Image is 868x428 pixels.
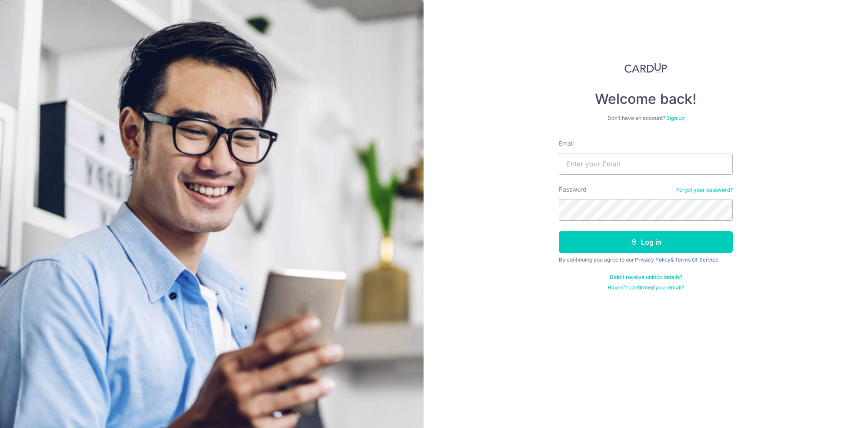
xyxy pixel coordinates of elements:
label: Email [559,139,574,148]
div: Don’t have an account? [559,115,733,122]
div: By continuing you agree to our & [559,256,733,263]
input: Enter your Email [559,153,733,175]
img: CardUp Logo [624,63,667,73]
a: Sign up [666,115,684,121]
a: Haven't confirmed your email? [608,284,684,291]
button: Log in [559,231,733,253]
a: Forgot your password? [676,186,733,193]
a: Didn't receive unlock details? [610,274,682,281]
label: Password [559,185,587,194]
a: Terms Of Service [675,256,718,263]
a: Privacy Policy [635,256,671,263]
h4: Welcome back! [559,90,733,108]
